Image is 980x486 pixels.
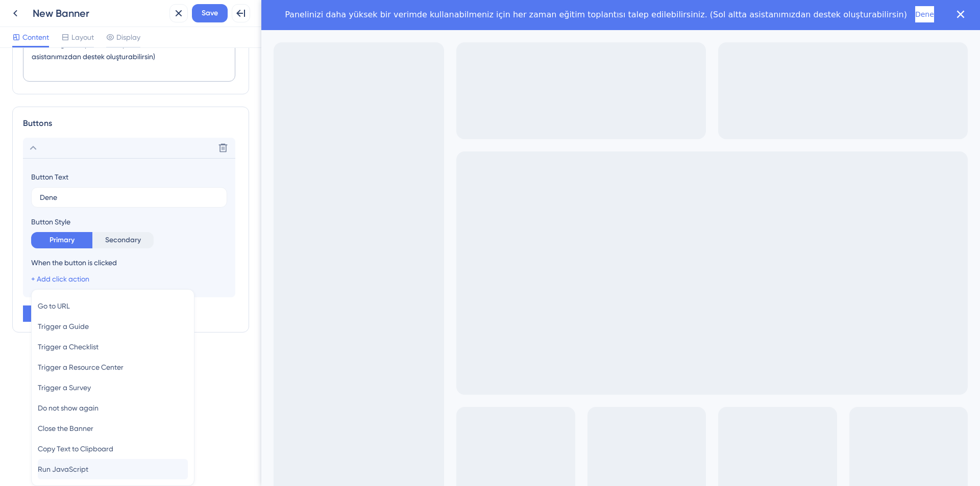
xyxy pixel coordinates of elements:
button: Run JavaScript [38,459,188,479]
span: Copy Text to Clipboard [38,443,113,455]
span: Go to URL [38,300,70,312]
span: Trigger a Survey [38,381,91,394]
span: Close the Banner [38,422,93,434]
button: Primary [31,232,92,248]
div: Button Style [31,216,227,228]
span: Panelinizi daha yüksek bir verimde kullanabilmeniz için her zaman eğitim toplantısı talep edilebi... [23,10,646,19]
button: Do not show again [38,398,188,418]
div: Button Text [31,171,68,183]
span: Do not show again [38,402,99,414]
button: Save [192,4,228,22]
input: Type the value [40,192,218,203]
textarea: Panelinizi daha yüksek bir verimde kullanabilmeniz için her zaman eğitim toplantısı talep edilebi... [23,19,235,82]
button: Trigger a Checklist [38,337,188,357]
div: When the button is clicked [31,257,227,269]
span: Display [116,31,140,43]
button: Trigger a Resource Center [38,357,188,377]
span: Run JavaScript [38,463,88,475]
span: Layout [71,31,94,43]
span: Trigger a Guide [38,320,89,332]
button: Trigger a Survey [38,377,188,398]
button: Go to URL [38,296,188,316]
div: Buttons [23,117,238,130]
span: Trigger a Checklist [38,341,99,353]
button: Close banner [692,7,706,21]
div: New Banner [33,6,165,20]
button: Secondary [92,232,154,248]
button: Dene [654,6,673,22]
span: Content [22,31,49,43]
a: + Add click action [31,275,89,283]
button: Close the Banner [38,418,188,439]
button: Trigger a Guide [38,316,188,337]
span: Trigger a Resource Center [38,361,124,373]
span: Save [202,7,218,19]
button: Add Button [23,305,84,322]
button: Copy Text to Clipboard [38,439,188,459]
